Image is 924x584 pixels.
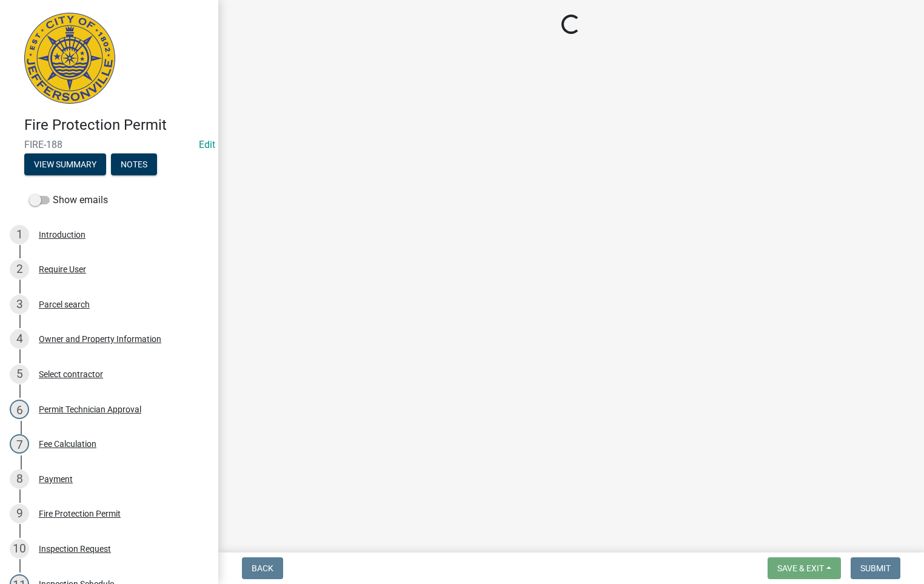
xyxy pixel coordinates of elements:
[199,139,215,150] wm-modal-confirm: Edit Application Number
[777,563,824,573] span: Save & Exit
[10,400,29,419] div: 6
[39,440,96,448] div: Fee Calculation
[24,139,194,150] span: FIRE-188
[242,557,283,579] button: Back
[10,469,29,489] div: 8
[39,509,121,518] div: Fire Protection Permit
[10,504,29,523] div: 9
[860,563,891,573] span: Submit
[39,230,85,239] div: Introduction
[39,300,90,309] div: Parcel search
[768,557,841,579] button: Save & Exit
[111,153,157,175] button: Notes
[39,475,73,483] div: Payment
[24,13,115,104] img: City of Jeffersonville, Indiana
[39,545,111,553] div: Inspection Request
[39,335,161,343] div: Owner and Property Information
[24,160,106,170] wm-modal-confirm: Summary
[39,265,86,274] div: Require User
[24,153,106,175] button: View Summary
[24,116,209,134] h4: Fire Protection Permit
[111,160,157,170] wm-modal-confirm: Notes
[10,434,29,454] div: 7
[39,370,103,378] div: Select contractor
[851,557,900,579] button: Submit
[199,139,215,150] a: Edit
[29,193,108,207] label: Show emails
[10,364,29,384] div: 5
[10,225,29,244] div: 1
[10,329,29,349] div: 4
[10,260,29,279] div: 2
[252,563,273,573] span: Back
[39,405,141,414] div: Permit Technician Approval
[10,539,29,559] div: 10
[10,295,29,314] div: 3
